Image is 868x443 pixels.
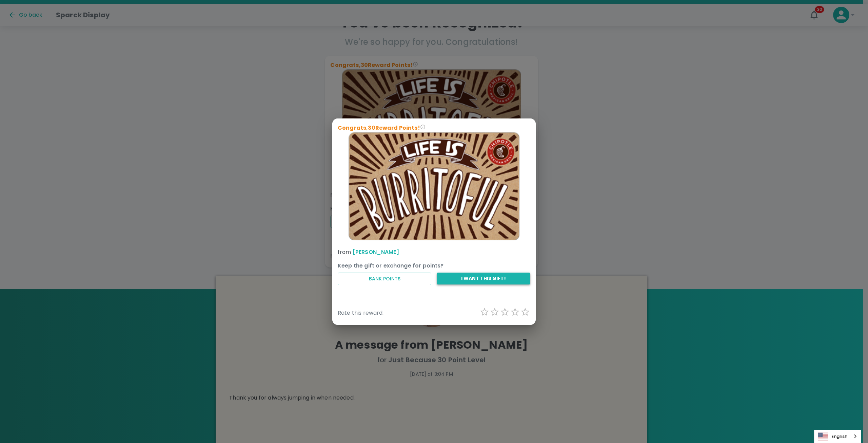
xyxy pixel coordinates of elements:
div: Language [814,430,861,443]
p: from [338,248,530,256]
p: Rate this reward: [338,309,384,317]
img: Brand logo [338,132,530,241]
aside: Language selected: English [814,430,861,443]
p: Keep the gift or exchange for points? [338,262,530,270]
a: [PERSON_NAME] [353,248,399,256]
button: Bank Points [338,273,431,285]
button: I want this gift! [437,273,530,284]
p: Congrats, 30 Reward Points! [338,124,530,132]
svg: Congrats on your reward! You can either redeem the total reward points for something else with th... [420,124,426,130]
a: English [814,430,861,443]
